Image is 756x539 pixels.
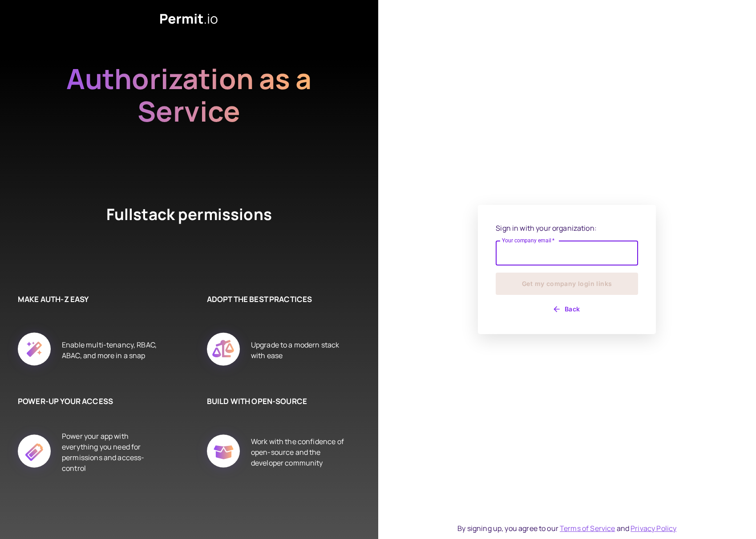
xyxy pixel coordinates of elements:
[18,294,162,305] h6: MAKE AUTH-Z EASY
[560,523,615,533] a: Terms of Service
[207,294,352,305] h6: ADOPT THE BEST PRACTICES
[251,425,352,480] div: Work with the confidence of open-source and the developer community
[62,323,162,378] div: Enable multi-tenancy, RBAC, ABAC, and more in a snap
[207,396,352,407] h6: BUILD WITH OPEN-SOURCE
[62,425,162,480] div: Power your app with everything you need for permissions and access-control
[38,62,340,160] h2: Authorization as a Service
[457,523,676,534] div: By signing up, you agree to our and
[18,396,162,407] h6: POWER-UP YOUR ACCESS
[496,302,638,316] button: Back
[73,204,305,258] h4: Fullstack permissions
[496,223,638,233] p: Sign in with your organization:
[502,237,555,244] label: Your company email
[631,523,676,533] a: Privacy Policy
[251,323,352,378] div: Upgrade to a modern stack with ease
[496,273,638,295] button: Get my company login links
